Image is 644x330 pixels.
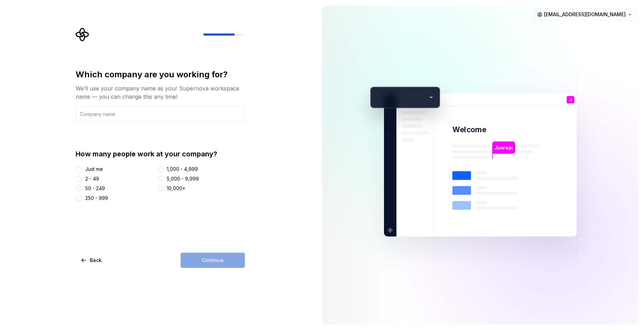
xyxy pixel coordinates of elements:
div: How many people work at your company? [76,149,245,159]
input: Company name [76,106,245,122]
span: Back [90,257,102,264]
button: Back [76,253,107,268]
div: Which company are you working for? [76,69,245,80]
div: Just me [85,166,103,173]
div: 2 - 49 [85,175,99,182]
div: 1,000 - 4,999 [167,166,198,173]
button: [EMAIL_ADDRESS][DOMAIN_NAME] [534,8,636,21]
div: 10,000+ [167,185,185,192]
div: 250 - 999 [85,195,108,202]
svg: Supernova Logo [76,28,89,41]
div: We’ll use your company name as your Supernova workspace name — you can change this any time! [76,84,245,101]
span: [EMAIL_ADDRESS][DOMAIN_NAME] [544,11,626,18]
p: J [569,98,571,102]
p: Juwepi [494,144,512,152]
p: Welcome [452,125,486,135]
div: 5,000 - 9,999 [167,175,199,182]
div: 50 - 249 [85,185,105,192]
